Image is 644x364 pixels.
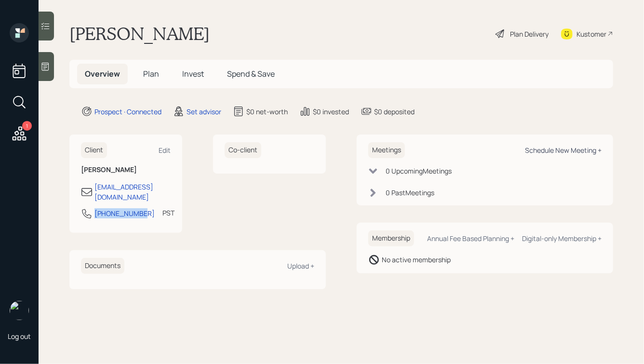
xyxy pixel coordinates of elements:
div: Plan Delivery [510,29,549,39]
div: Log out [8,332,31,341]
span: Plan [143,68,159,79]
div: Set advisor [187,107,221,117]
div: Edit [159,146,171,155]
div: Annual Fee Based Planning + [427,234,514,243]
h6: Co-client [225,142,261,158]
div: Schedule New Meeting + [525,146,602,155]
div: [PHONE_NUMBER] [94,208,155,218]
h6: [PERSON_NAME] [81,166,171,174]
div: [EMAIL_ADDRESS][DOMAIN_NAME] [94,182,171,202]
div: Digital-only Membership + [522,234,602,243]
span: Overview [85,68,120,79]
div: Prospect · Connected [94,107,161,117]
span: Spend & Save [227,68,275,79]
img: hunter_neumayer.jpg [10,301,29,320]
div: 1 [22,121,32,131]
h6: Client [81,142,107,158]
div: $0 net-worth [246,107,288,117]
h6: Documents [81,258,124,274]
div: Upload + [287,261,314,270]
div: PST [162,208,174,218]
div: Kustomer [577,29,606,39]
h6: Meetings [368,142,405,158]
div: 0 Past Meeting s [386,188,434,198]
div: $0 deposited [374,107,415,117]
h1: [PERSON_NAME] [69,23,210,44]
div: $0 invested [313,107,349,117]
span: Invest [182,68,204,79]
h6: Membership [368,230,414,246]
div: 0 Upcoming Meeting s [386,166,452,176]
div: No active membership [382,255,451,265]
